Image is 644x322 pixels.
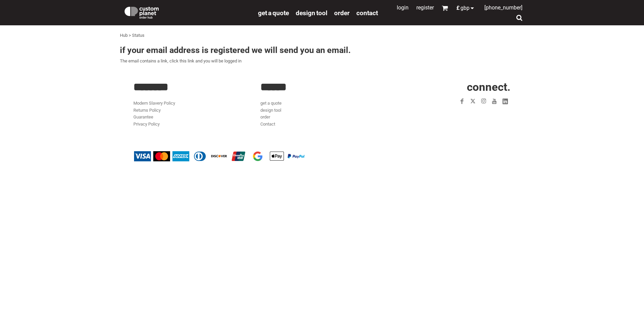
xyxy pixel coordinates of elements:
[260,101,282,106] a: get a quote
[133,122,160,127] a: Privacy Policy
[172,151,189,161] img: American Express
[211,151,228,161] img: Discover
[133,101,175,106] a: Modern Slavery Policy
[133,114,153,119] a: Guarantee
[418,111,511,119] iframe: Customer reviews powered by Trustpilot
[356,9,378,17] a: Contact
[484,4,522,11] span: [PHONE_NUMBER]
[123,5,160,19] img: Custom Planet
[249,151,266,161] img: Google Pay
[268,151,285,161] img: Apple Pay
[460,5,470,11] span: GBP
[192,151,208,161] img: Diners Club
[132,32,144,39] div: Status
[260,122,275,127] a: Contact
[120,2,255,22] a: Custom Planet
[456,5,460,11] span: £
[260,108,281,113] a: design tool
[288,154,304,158] img: PayPal
[334,9,350,17] a: order
[133,108,161,113] a: Returns Policy
[416,4,434,11] a: Register
[230,151,247,161] img: China UnionPay
[129,32,131,39] div: >
[120,46,524,72] div: The email contains a link, click this link and you will be logged in
[388,81,511,92] h2: CONNECT.
[120,46,524,54] h3: If your email address is registered we will send you an email.
[260,114,270,119] a: order
[296,9,327,17] a: design tool
[397,4,409,11] a: Login
[258,9,289,17] a: get a quote
[120,33,128,38] a: Hub
[153,151,170,161] img: Mastercard
[134,151,151,161] img: Visa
